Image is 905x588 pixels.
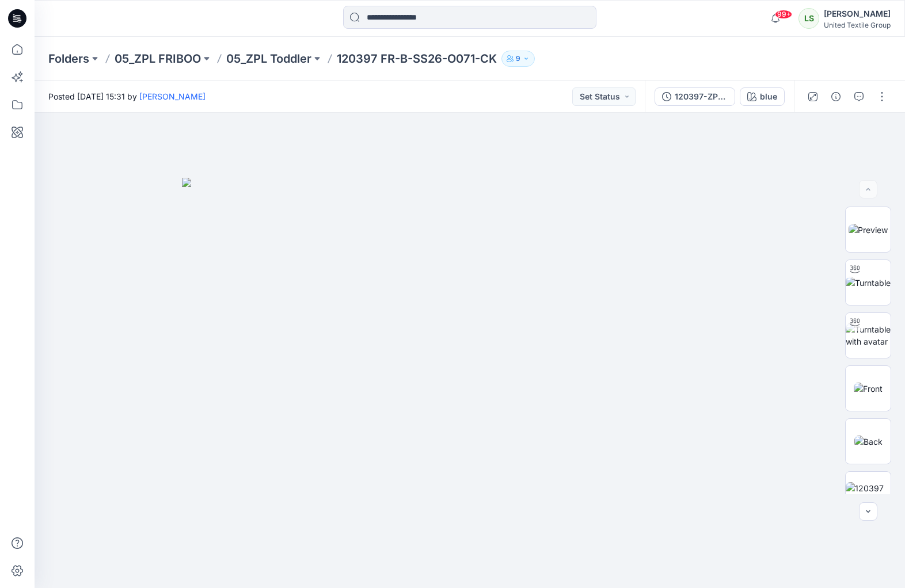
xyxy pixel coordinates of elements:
img: eyJhbGciOiJIUzI1NiIsImtpZCI6IjAiLCJzbHQiOiJzZXMiLCJ0eXAiOiJKV1QifQ.eyJkYXRhIjp7InR5cGUiOiJzdG9yYW... [182,178,758,588]
span: Posted [DATE] 15:31 by [48,90,206,102]
img: Front [854,383,883,395]
button: blue [740,87,785,106]
a: [PERSON_NAME] [139,91,206,101]
div: blue [760,90,777,103]
a: Folders [48,51,89,67]
a: 05_ZPL FRIBOO [115,51,201,67]
div: LS [798,8,819,29]
div: 120397-ZPL-DEV-[PERSON_NAME] [675,90,728,103]
img: 120397 patterns [846,482,891,506]
div: [PERSON_NAME] [824,7,891,21]
p: 120397 FR-B-SS26-O071-CK [337,51,497,67]
a: 05_ZPL Toddler [226,51,311,67]
img: Preview [849,224,888,236]
img: Turntable with avatar [846,323,891,348]
button: Details [827,87,845,106]
span: 99+ [775,10,792,19]
div: United Textile Group [824,21,891,29]
button: 9 [501,51,535,67]
button: 120397-ZPL-DEV-[PERSON_NAME] [655,87,735,106]
p: 9 [516,52,520,65]
img: Turntable [846,277,891,289]
img: Back [854,436,883,448]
